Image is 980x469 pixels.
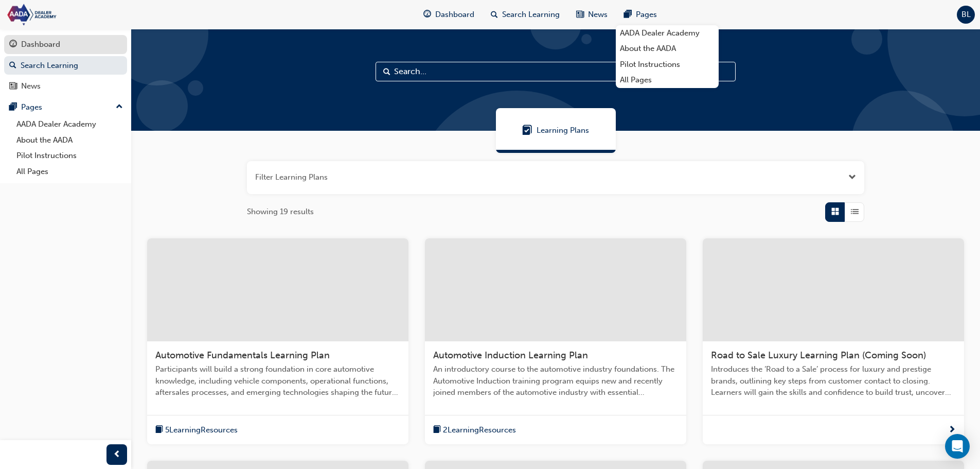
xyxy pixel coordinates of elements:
[4,98,127,117] button: Pages
[957,6,975,24] button: BL
[848,171,856,183] button: Open the filter
[9,103,17,112] span: pages-icon
[711,350,926,361] span: Road to Sale Luxury Learning Plan (Coming Soon)
[496,108,616,153] a: Learning PlansLearning Plans
[155,350,330,361] span: Automotive Fundamentals Learning Plan
[247,206,314,218] span: Showing 19 results
[155,363,400,398] span: Participants will build a strong foundation in core automotive knowledge, including vehicle compo...
[425,238,686,445] a: Automotive Induction Learning PlanAn introductory course to the automotive industry foundations. ...
[9,61,16,71] span: search-icon
[116,100,123,114] span: up-icon
[961,9,971,21] span: BL
[588,9,608,21] span: News
[383,66,390,78] span: Search
[113,448,121,461] span: prev-icon
[433,363,678,398] span: An introductory course to the automotive industry foundations. The Automotive Induction training ...
[12,116,127,132] a: AADA Dealer Academy
[423,8,431,21] span: guage-icon
[376,62,736,81] input: Search...
[948,424,956,437] span: next-icon
[9,40,17,49] span: guage-icon
[502,9,560,21] span: Search Learning
[568,4,616,25] a: news-iconNews
[147,238,408,445] a: Automotive Fundamentals Learning PlanParticipants will build a strong foundation in core automoti...
[4,56,127,75] a: Search Learning
[522,125,532,136] span: Learning Plans
[4,35,127,54] a: Dashboard
[415,4,483,25] a: guage-iconDashboard
[433,424,441,437] span: book-icon
[945,434,970,459] div: Open Intercom Messenger
[576,8,584,21] span: news-icon
[21,39,60,50] div: Dashboard
[155,424,238,437] button: book-icon5LearningResources
[5,3,123,26] img: Trak
[703,238,964,445] a: Road to Sale Luxury Learning Plan (Coming Soon)Introduces the ‘Road to a Sale’ process for luxury...
[636,9,657,21] span: Pages
[12,148,127,164] a: Pilot Instructions
[21,101,42,113] div: Pages
[616,72,719,88] a: All Pages
[433,424,516,437] button: book-icon2LearningResources
[831,206,839,218] span: Grid
[9,82,17,91] span: news-icon
[616,4,665,25] a: pages-iconPages
[4,77,127,96] a: News
[155,424,163,437] span: book-icon
[12,132,127,148] a: About the AADA
[435,9,474,21] span: Dashboard
[537,125,589,136] span: Learning Plans
[616,25,719,41] a: AADA Dealer Academy
[711,363,956,398] span: Introduces the ‘Road to a Sale’ process for luxury and prestige brands, outlining key steps from ...
[12,164,127,180] a: All Pages
[165,424,238,436] span: 5 Learning Resources
[491,8,498,21] span: search-icon
[851,206,859,218] span: List
[433,350,588,361] span: Automotive Induction Learning Plan
[21,80,41,92] div: News
[616,57,719,73] a: Pilot Instructions
[483,4,568,25] a: search-iconSearch Learning
[443,424,516,436] span: 2 Learning Resources
[4,33,127,98] button: DashboardSearch LearningNews
[624,8,632,21] span: pages-icon
[616,41,719,57] a: About the AADA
